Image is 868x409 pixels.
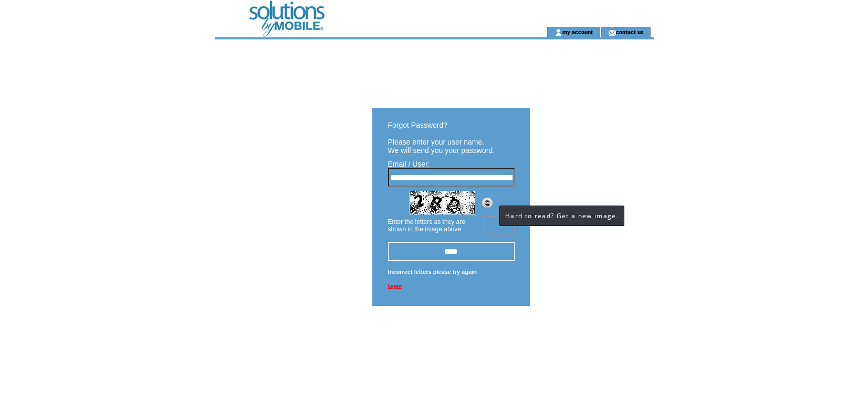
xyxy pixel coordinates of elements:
span: Forgot Password? Please enter your user name. We will send you your password. [388,121,495,155]
img: contact_us_icon.gif [608,28,616,37]
img: account_icon.gif [555,28,562,37]
span: Enter the letters as they are shown in the image above [388,218,465,233]
span: Hard to read? Get a new image. [505,211,619,220]
span: Incorrect letters please try again [388,266,515,278]
img: refresh.png [482,198,493,208]
span: Email / User: [388,160,430,168]
a: contact us [616,28,644,35]
a: Login [388,283,402,289]
a: my account [562,28,593,35]
img: Captcha.jpg [410,191,475,214]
